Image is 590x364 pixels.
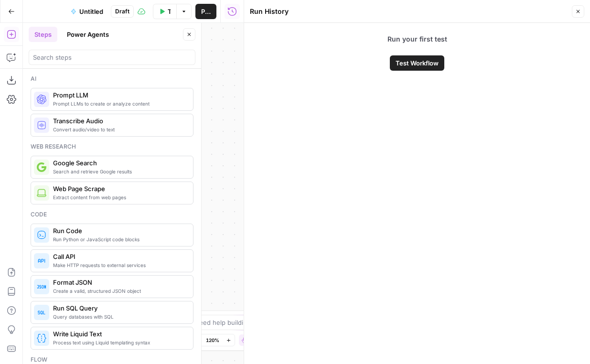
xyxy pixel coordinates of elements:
[53,313,185,321] span: Query databases with SQL
[53,339,185,346] span: Process text using Liquid templating syntax
[53,184,185,193] span: Web Page Scrape
[53,303,185,313] span: Run SQL Query
[390,55,444,71] button: Test Workflow
[65,4,109,19] button: Untitled
[53,329,185,339] span: Write Liquid Text
[168,7,171,16] span: Test Data
[115,7,129,16] span: Draft
[29,27,57,42] button: Steps
[206,336,219,344] span: 120%
[53,100,185,107] span: Prompt LLMs to create or analyze content
[195,4,216,19] button: Publish
[201,7,211,16] span: Publish
[53,168,185,175] span: Search and retrieve Google results
[53,116,185,126] span: Transcribe Audio
[53,158,185,168] span: Google Search
[31,210,193,219] div: Code
[53,193,185,201] span: Extract content from web pages
[376,23,459,55] span: Run your first test
[31,142,193,151] div: Web research
[396,58,439,68] span: Test Workflow
[53,90,185,100] span: Prompt LLM
[33,53,191,62] input: Search steps
[53,226,185,236] span: Run Code
[31,355,193,364] div: Flow
[53,261,185,269] span: Make HTTP requests to external services
[53,278,185,287] span: Format JSON
[53,252,185,261] span: Call API
[31,75,193,83] div: Ai
[53,287,185,295] span: Create a valid, structured JSON object
[79,7,103,16] span: Untitled
[53,236,185,243] span: Run Python or JavaScript code blocks
[61,27,115,42] button: Power Agents
[153,4,176,19] button: Test Data
[53,126,185,133] span: Convert audio/video to text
